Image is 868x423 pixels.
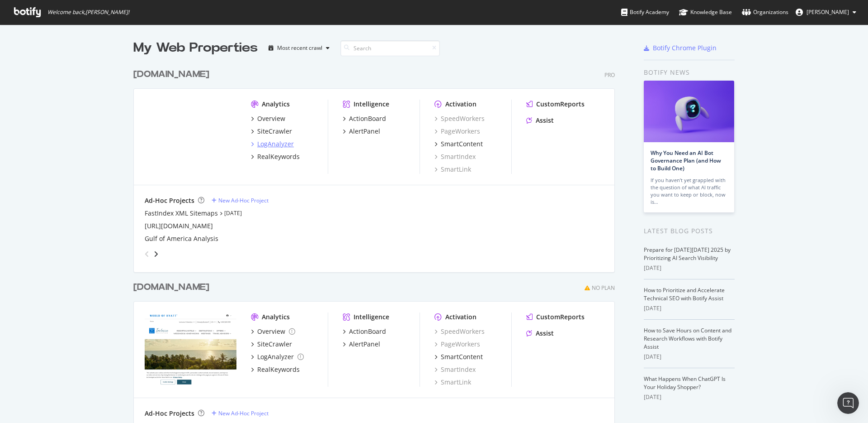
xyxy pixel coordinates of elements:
div: [DOMAIN_NAME] [133,68,209,81]
div: Analytics [262,100,290,109]
a: SiteCrawler [251,340,292,349]
div: Overview [257,114,285,123]
a: CustomReports [526,312,585,322]
a: PageWorkers [434,340,480,349]
div: CustomReports [536,312,585,322]
span: Welcome back, [PERSON_NAME] ! [47,9,129,16]
a: How to Save Hours on Content and Research Workflows with Botify Assist [644,327,731,351]
div: My Web Properties [133,39,258,57]
div: Activation [445,312,476,322]
div: Botify news [644,67,735,77]
a: [DOMAIN_NAME] [133,68,213,81]
div: Intelligence [354,312,389,322]
a: SmartContent [434,352,483,361]
a: [URL][DOMAIN_NAME] [145,221,213,231]
a: SpeedWorkers [434,114,485,123]
a: Gulf of America Analysis [145,234,218,243]
a: Assist [526,329,554,338]
div: SmartContent [441,352,483,361]
a: Overview [251,327,295,336]
a: AlertPanel [343,340,380,349]
a: SmartContent [434,139,483,149]
div: LogAnalyzer [257,139,294,149]
div: LogAnalyzer [257,352,294,361]
a: Botify Chrome Plugin [644,43,717,53]
input: Search [340,40,440,56]
div: Most recent crawl [277,45,322,51]
div: CustomReports [536,100,585,109]
div: Ad-Hoc Projects [145,196,194,205]
div: [DATE] [644,264,735,272]
div: New Ad-Hoc Project [218,197,269,204]
a: CustomReports [526,100,585,109]
a: New Ad-Hoc Project [212,409,269,417]
a: ActionBoard [343,114,386,123]
div: AlertPanel [349,340,380,349]
a: Prepare for [DATE][DATE] 2025 by Prioritizing AI Search Visibility [644,246,731,262]
div: SmartContent [441,139,483,149]
a: SmartIndex [434,152,476,161]
div: Botify Chrome Plugin [653,43,717,53]
div: Knowledge Base [679,8,732,17]
div: [DOMAIN_NAME] [133,281,209,294]
a: Why You Need an AI Bot Governance Plan (and How to Build One) [651,149,721,172]
div: Organizations [742,8,788,17]
a: SiteCrawler [251,127,292,136]
a: What Happens When ChatGPT Is Your Holiday Shopper? [644,375,726,391]
div: Intelligence [354,100,389,109]
div: New Ad-Hoc Project [218,409,269,417]
div: SiteCrawler [257,340,292,349]
div: angle-right [153,250,159,259]
div: ActionBoard [349,327,386,336]
a: LogAnalyzer [251,139,294,149]
img: hyattinclusivecollection.com [145,312,236,386]
a: SmartIndex [434,365,476,374]
div: Assist [536,329,554,338]
a: Assist [526,116,554,125]
a: FastIndex XML Sitemaps [145,209,218,218]
div: AlertPanel [349,127,380,136]
a: RealKeywords [251,152,300,161]
a: New Ad-Hoc Project [212,197,269,204]
button: Most recent crawl [265,41,333,55]
a: AlertPanel [343,127,380,136]
div: Pro [604,71,615,79]
a: ActionBoard [343,327,386,336]
div: RealKeywords [257,365,300,374]
a: Overview [251,114,285,123]
div: If you haven’t yet grappled with the question of what AI traffic you want to keep or block, now is… [651,177,727,206]
img: Why You Need an AI Bot Governance Plan (and How to Build One) [644,81,734,142]
div: [DATE] [644,304,735,312]
iframe: Intercom live chat [837,392,859,414]
a: [DOMAIN_NAME] [133,281,213,294]
a: PageWorkers [434,127,480,136]
button: [PERSON_NAME] [788,5,863,19]
div: Overview [257,327,285,336]
div: SmartLink [434,165,471,174]
div: angle-left [141,247,153,261]
div: RealKeywords [257,152,300,161]
span: Joyce Lee [807,8,849,16]
div: No Plan [592,284,615,292]
div: Ad-Hoc Projects [145,409,194,418]
div: [DATE] [644,353,735,361]
div: Botify Academy [621,8,669,17]
a: SpeedWorkers [434,327,485,336]
div: [DATE] [644,393,735,401]
div: Assist [536,116,554,125]
div: ActionBoard [349,114,386,123]
div: SiteCrawler [257,127,292,136]
a: RealKeywords [251,365,300,374]
div: Latest Blog Posts [644,226,735,236]
a: SmartLink [434,378,471,387]
a: LogAnalyzer [251,352,304,361]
